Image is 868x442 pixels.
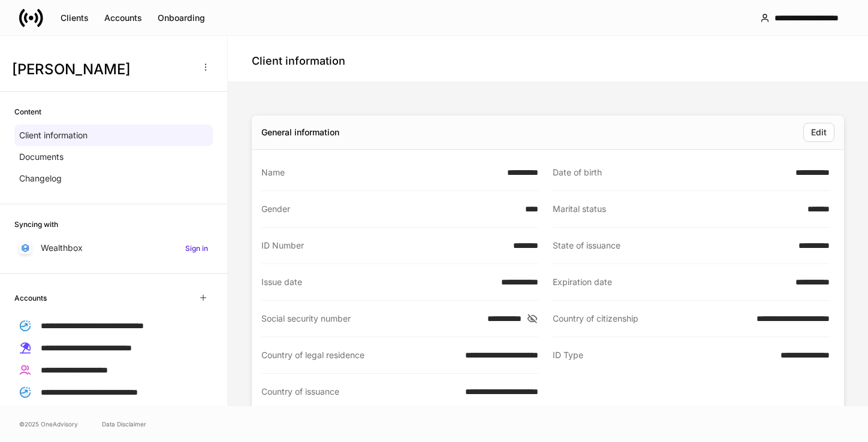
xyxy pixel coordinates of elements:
[14,237,213,259] a: WealthboxSign in
[19,129,88,141] p: Client information
[14,146,213,168] a: Documents
[53,8,97,28] button: Clients
[19,172,62,184] p: Changelog
[553,166,788,178] div: Date of birth
[97,8,150,28] button: Accounts
[19,151,64,163] p: Documents
[553,203,800,215] div: Marital status
[261,386,458,398] div: Country of issuance
[261,203,518,215] div: Gender
[261,166,500,178] div: Name
[811,126,827,138] div: Edit
[803,123,834,142] button: Edit
[102,419,146,429] a: Data Disclaimer
[104,12,142,24] div: Accounts
[185,243,208,254] h6: Sign in
[14,168,213,189] a: Changelog
[19,419,78,429] span: © 2025 OneAdvisory
[150,8,213,28] button: Onboarding
[553,313,749,325] div: Country of citizenship
[14,219,58,230] h6: Syncing with
[14,106,41,117] h6: Content
[261,276,494,288] div: Issue date
[261,349,458,361] div: Country of legal residence
[61,12,89,24] div: Clients
[553,349,773,362] div: ID Type
[553,240,791,252] div: State of issuance
[12,60,191,79] h3: [PERSON_NAME]
[261,240,506,252] div: ID Number
[14,125,213,146] a: Client information
[158,12,205,24] div: Onboarding
[261,313,480,325] div: Social security number
[41,242,83,254] p: Wealthbox
[553,276,788,288] div: Expiration date
[261,126,339,138] div: General information
[14,292,47,304] h6: Accounts
[252,54,345,68] h4: Client information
